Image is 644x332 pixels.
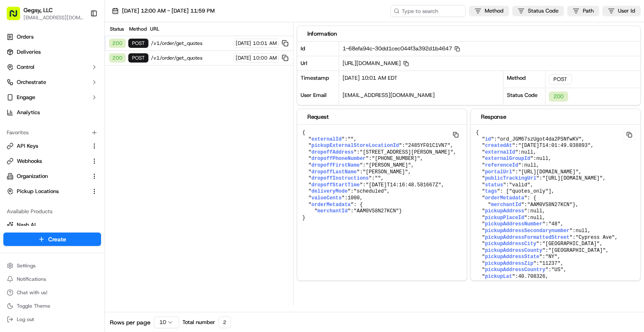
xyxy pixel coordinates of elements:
[545,254,558,260] span: "NY"
[312,182,360,188] span: dropoffStartTime
[504,71,545,88] div: Method
[297,56,339,71] div: Url
[567,6,599,16] button: Path
[17,94,35,101] span: Engage
[253,55,277,61] span: 10:00 AM
[7,173,88,180] a: Organization
[3,287,101,298] button: Chat with us!
[7,221,98,229] a: Nash AI
[312,175,369,181] span: dropoffInstructions
[17,78,46,86] span: Orchestrate
[3,126,101,139] div: Favorites
[485,248,543,254] span: pickupAddressCounty
[3,300,101,312] button: Toggle Theme
[3,314,101,325] button: Log out
[74,152,91,159] span: [DATE]
[485,280,512,286] span: pickupLng
[128,39,148,48] div: POST
[366,162,411,168] span: "[PERSON_NAME]"
[312,156,366,162] span: dropoffPhoneNumber
[354,208,399,214] span: "AAM0VS8N27KCN"
[366,182,441,188] span: "[DATE]T14:16:48.581667Z"
[312,136,342,142] span: externalId
[485,261,533,267] span: pickupAddressZip
[339,71,503,88] div: [DATE] 10:01 AM EDT
[218,316,231,328] div: 2
[17,109,40,116] span: Analytics
[7,157,88,165] a: Webhooks
[312,202,351,208] span: orderMetadata
[7,188,88,195] a: Pickup Locations
[375,175,381,181] span: ""
[150,26,290,32] div: URL
[360,149,453,155] span: "[STREET_ADDRESS][PERSON_NAME]"
[530,215,543,221] span: null
[17,303,50,309] span: Toggle Theme
[7,142,88,150] a: API Keys
[18,80,33,95] img: 8571987876998_91fb9ceb93ad5c398215_72.jpg
[108,26,125,32] div: Status
[312,188,348,194] span: deliveryMode
[485,156,530,162] span: externalGroupId
[3,3,87,24] button: Gegsy, LLC[EMAIL_ADDRESS][DOMAIN_NAME]
[38,80,138,88] div: Start new chat
[17,262,36,269] span: Settings
[354,188,387,194] span: "scheduled"
[236,55,251,61] span: [DATE]
[485,175,536,181] span: publicTrackingUrl
[348,136,353,142] span: ""
[128,53,148,63] div: POST
[130,107,153,117] button: See all
[108,5,218,17] button: [DATE] 12:00 AM - [DATE] 11:59 PM
[548,248,606,254] span: "[GEOGRAPHIC_DATA]"
[26,152,68,159] span: [PERSON_NAME]
[23,6,53,14] button: Gegsy, LLC
[548,221,561,227] span: "48"
[3,154,101,168] button: Webhooks
[3,205,101,218] div: Available Products
[5,184,68,199] a: 📗Knowledge Base
[70,152,73,159] span: •
[530,208,543,214] span: null
[602,6,641,16] button: User Id
[497,136,582,142] span: "ord_JGM67szUgot4da2PSNfwKV"
[485,188,497,194] span: tags
[549,91,568,102] div: 200
[38,88,115,95] div: We're available if you need us!
[583,7,594,15] span: Path
[23,14,83,21] button: [EMAIL_ADDRESS][DOMAIN_NAME]
[485,208,525,214] span: pickupAddress
[3,45,101,59] a: Deliveries
[485,221,543,227] span: pickupAddressNumber
[343,91,435,99] span: [EMAIL_ADDRESS][DOMAIN_NAME]
[312,149,354,155] span: dropoffAddress
[524,162,536,168] span: null
[343,45,460,52] span: 1-68efa94c-30dd1cec044f3a392d1b4647
[518,169,579,175] span: "[URL][DOMAIN_NAME]"
[307,112,457,121] div: Request
[481,112,630,121] div: Response
[17,48,41,56] span: Deliveries
[17,63,34,71] span: Control
[17,130,23,137] img: 1736555255976-a54dd68f-1ca7-489b-9aae-adbdc363a1c4
[512,6,564,16] button: Status Code
[485,169,512,175] span: portalUrl
[236,40,251,47] span: [DATE]
[17,188,59,195] span: Pickup Locations
[96,130,113,136] span: [DATE]
[312,195,342,201] span: valueCents
[3,233,101,246] button: Create
[17,316,34,323] span: Log out
[17,157,42,165] span: Webhooks
[576,228,588,234] span: null
[22,54,151,63] input: Got a question? Start typing here...
[3,91,101,104] button: Engage
[317,208,348,214] span: merchantId
[3,139,101,153] button: API Keys
[509,188,548,194] span: "quotes_only"
[618,7,635,15] span: User Id
[312,162,360,168] span: dropoffFirstName
[83,208,101,214] span: Pylon
[549,74,572,84] div: POST
[17,173,48,180] span: Organization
